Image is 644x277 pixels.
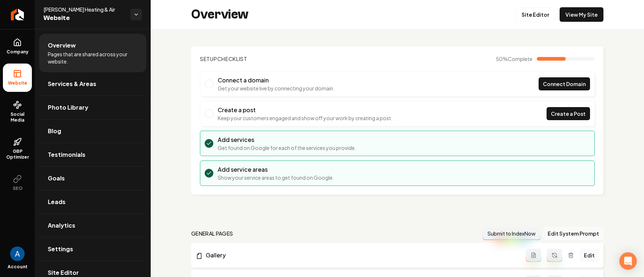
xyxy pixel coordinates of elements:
[39,96,146,119] a: Photo Library
[48,197,66,206] span: Leads
[10,247,25,261] img: Andrew Magana
[10,186,25,191] span: SEO
[508,56,532,62] span: Complete
[3,32,32,61] a: Company
[48,268,79,277] span: Site Editor
[200,55,247,62] h2: Checklist
[191,7,248,22] h2: Overview
[619,252,637,270] div: Open Intercom Messenger
[218,144,356,151] p: Get found on Google for each of the services you provide.
[5,80,30,86] span: Website
[10,247,25,261] button: Open user button
[496,55,532,62] span: 50 %
[48,150,85,159] span: Testimonials
[218,114,393,122] p: Keep your customers engaged and show off your work by creating a post.
[543,80,586,88] span: Connect Domain
[218,174,334,181] p: Show your service areas to get found on Google.
[3,169,32,197] button: SEO
[48,245,73,253] span: Settings
[48,50,138,65] span: Pages that are shared across your website.
[39,237,146,261] a: Settings
[48,127,61,135] span: Blog
[539,77,590,90] a: Connect Domain
[43,13,125,23] span: Website
[218,165,334,174] h3: Add service areas
[218,85,335,92] p: Get your website live by connecting your domain.
[11,9,24,20] img: Rebolt Logo
[39,190,146,213] a: Leads
[196,251,526,260] a: Gallery
[39,143,146,166] a: Testimonials
[43,6,125,13] span: [PERSON_NAME] Heating & Air
[3,132,32,166] a: GBP Optimizer
[200,56,217,62] span: Setup
[48,174,65,183] span: Goals
[551,110,586,118] span: Create a Post
[526,249,541,262] button: Add admin page prompt
[560,7,603,22] a: View My Site
[48,221,75,230] span: Analytics
[218,76,335,85] h3: Connect a domain
[218,135,356,144] h3: Add services
[48,41,76,50] span: Overview
[4,49,32,55] span: Company
[39,167,146,190] a: Goals
[483,227,540,240] button: Submit to IndexNow
[3,148,32,160] span: GBP Optimizer
[39,214,146,237] a: Analytics
[48,80,96,88] span: Services & Areas
[547,107,590,120] a: Create a Post
[8,264,28,270] span: Account
[218,106,393,114] h3: Create a post
[191,230,233,237] h2: general pages
[3,111,32,123] span: Social Media
[39,119,146,143] a: Blog
[48,103,88,112] span: Photo Library
[515,7,555,22] a: Site Editor
[3,95,32,129] a: Social Media
[580,249,599,262] a: Edit
[543,227,603,240] button: Edit System Prompt
[39,72,146,95] a: Services & Areas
